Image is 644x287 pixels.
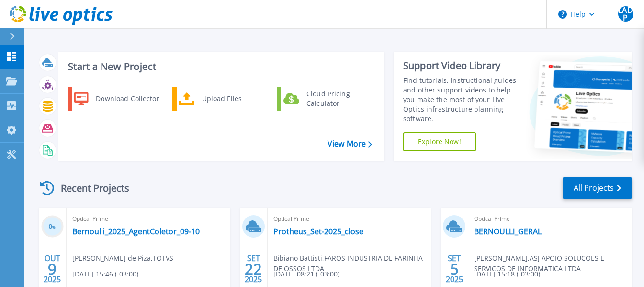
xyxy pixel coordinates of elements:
[72,214,225,224] span: Optical Prime
[68,61,372,72] h3: Start a New Project
[273,269,339,279] span: [DATE] 08:21 (-03:00)
[68,87,166,111] a: Download Collector
[52,224,56,230] span: %
[172,87,271,111] a: Upload Files
[72,253,173,264] span: [PERSON_NAME] de Piza , TOTVS
[273,227,363,236] a: Protheus_Set-2025_close
[474,253,632,274] span: [PERSON_NAME] , ASJ APOIO SOLUCOES E SERVICOS DE INFORMATICA LTDA
[41,221,64,232] h3: 0
[273,214,426,224] span: Optical Prime
[474,269,540,279] span: [DATE] 15:18 (-03:00)
[328,139,372,149] a: View More
[37,176,142,200] div: Recent Projects
[302,89,373,108] div: Cloud Pricing Calculator
[618,6,633,22] span: LADP
[474,214,626,224] span: Optical Prime
[403,76,521,124] div: Find tutorials, instructional guides and other support videos to help you make the most of your L...
[197,89,268,108] div: Upload Files
[403,132,476,151] a: Explore Now!
[72,227,200,236] a: Bernoulli_2025_AgentColetor_09-10
[273,253,431,274] span: Bibiano Battisti , FAROS INDUSTRIA DE FARINHA DE OSSOS LTDA
[244,252,262,287] div: SET 2025
[563,177,632,199] a: All Projects
[91,89,163,108] div: Download Collector
[245,265,262,273] span: 22
[403,59,521,72] div: Support Video Library
[48,265,56,273] span: 9
[72,269,138,279] span: [DATE] 15:46 (-03:00)
[450,265,459,273] span: 5
[474,227,542,236] a: BERNOULLI_GERAL
[445,252,463,287] div: SET 2025
[43,252,61,287] div: OUT 2025
[277,87,375,111] a: Cloud Pricing Calculator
